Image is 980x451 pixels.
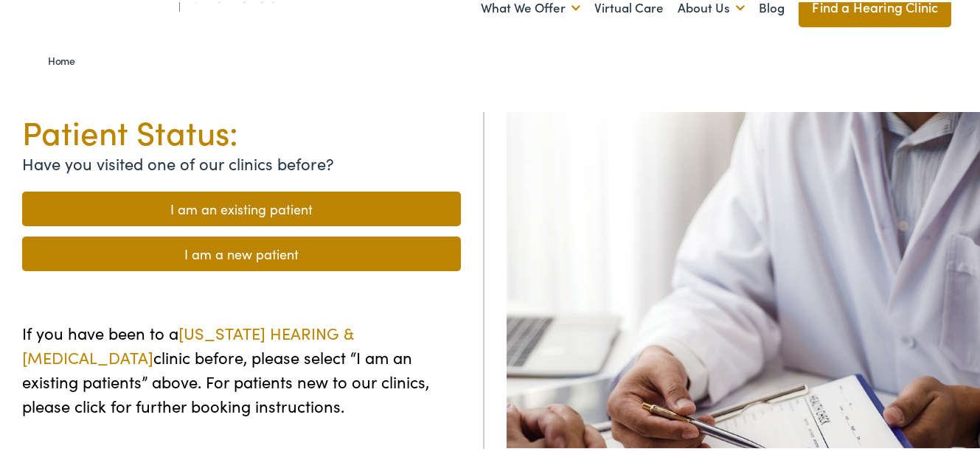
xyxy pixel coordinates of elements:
[22,319,353,366] span: [US_STATE] HEARING & [MEDICAL_DATA]
[22,234,461,269] a: I am a new patient
[22,149,461,173] p: Have you visited one of our clinics before?
[22,110,461,149] h1: Patient Status:
[48,51,83,66] a: Home
[22,318,461,416] p: If you have been to a clinic before, please select “I am an existing patients” above. For patient...
[22,189,461,224] a: I am an existing patient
